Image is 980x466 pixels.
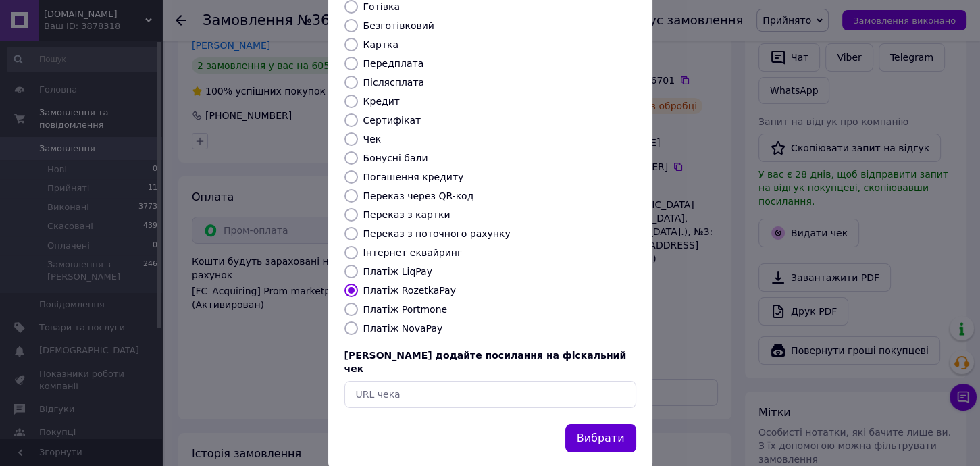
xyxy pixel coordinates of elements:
[363,172,464,182] label: Погашення кредиту
[363,20,434,31] label: Безготівковий
[363,96,400,107] label: Кредит
[363,304,448,315] label: Платіж Portmone
[363,39,399,50] label: Картка
[344,350,627,374] span: [PERSON_NAME] додайте посилання на фіскальний чек
[363,1,400,12] label: Готівка
[363,209,450,220] label: Переказ з картки
[363,285,456,296] label: Платіж RozetkaPay
[344,381,636,408] input: URL чека
[363,228,511,239] label: Переказ з поточного рахунку
[363,77,425,88] label: Післясплата
[565,424,636,453] button: Вибрати
[363,323,443,334] label: Платіж NovaPay
[363,134,382,145] label: Чек
[363,58,424,69] label: Передплата
[363,190,474,201] label: Переказ через QR-код
[363,247,463,258] label: Інтернет еквайринг
[363,153,428,163] label: Бонусні бали
[363,115,421,126] label: Сертифікат
[363,266,432,277] label: Платіж LiqPay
